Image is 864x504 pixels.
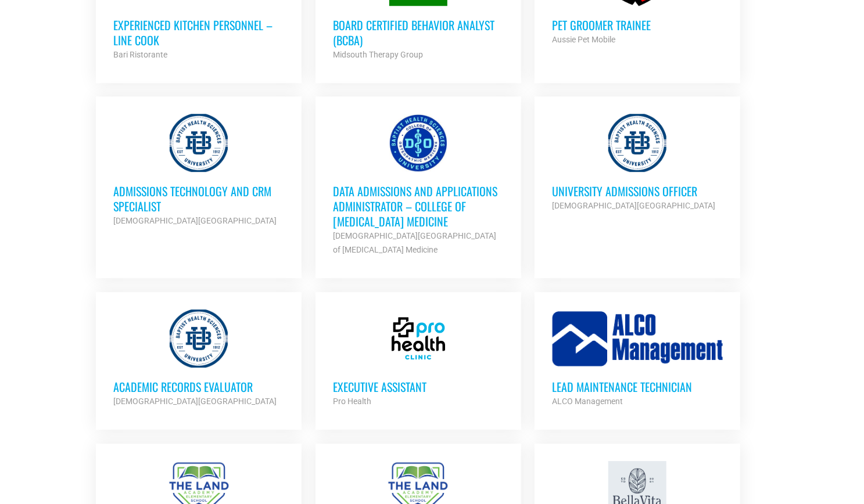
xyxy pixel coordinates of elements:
h3: Data Admissions and Applications Administrator – College of [MEDICAL_DATA] Medicine [333,183,504,229]
h3: Board Certified Behavior Analyst (BCBA) [333,17,504,48]
h3: Lead Maintenance Technician [552,379,723,394]
h3: Pet Groomer Trainee [552,17,723,33]
h3: Admissions Technology and CRM Specialist [113,183,284,214]
strong: [DEMOGRAPHIC_DATA][GEOGRAPHIC_DATA] [113,397,277,406]
strong: Bari Ristorante [113,50,167,59]
strong: Aussie Pet Mobile [552,35,615,44]
strong: [DEMOGRAPHIC_DATA][GEOGRAPHIC_DATA] of [MEDICAL_DATA] Medicine [333,231,496,254]
a: Academic Records Evaluator [DEMOGRAPHIC_DATA][GEOGRAPHIC_DATA] [96,292,302,426]
strong: [DEMOGRAPHIC_DATA][GEOGRAPHIC_DATA] [552,201,715,210]
a: Executive Assistant Pro Health [316,292,521,426]
strong: Midsouth Therapy Group [333,50,423,59]
a: Admissions Technology and CRM Specialist [DEMOGRAPHIC_DATA][GEOGRAPHIC_DATA] [96,96,302,245]
a: University Admissions Officer [DEMOGRAPHIC_DATA][GEOGRAPHIC_DATA] [535,96,740,230]
a: Data Admissions and Applications Administrator – College of [MEDICAL_DATA] Medicine [DEMOGRAPHIC_... [316,96,521,274]
strong: ALCO Management [552,397,623,406]
strong: Pro Health [333,397,371,406]
a: Lead Maintenance Technician ALCO Management [535,292,740,426]
h3: University Admissions Officer [552,183,723,199]
strong: [DEMOGRAPHIC_DATA][GEOGRAPHIC_DATA] [113,216,277,225]
h3: Academic Records Evaluator [113,379,284,394]
h3: Experienced Kitchen Personnel – Line Cook [113,17,284,48]
h3: Executive Assistant [333,379,504,394]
